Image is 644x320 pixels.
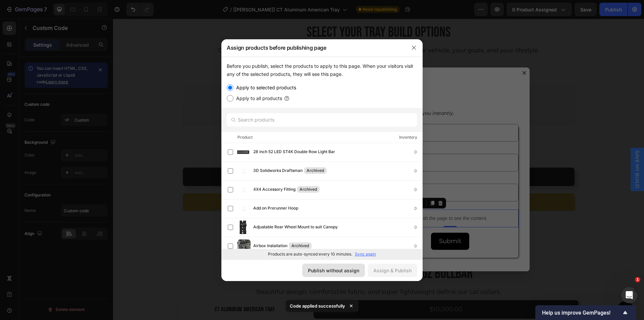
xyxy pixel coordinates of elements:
[115,49,417,253] div: Dialog content
[542,310,621,316] span: Help us improve GemPages!
[237,145,251,159] img: product-img
[233,84,296,92] label: Apply to selected products
[326,218,348,227] div: Submit
[414,205,422,212] div: 0
[237,164,251,178] img: product-img
[221,39,405,56] div: Assign products before publishing page
[221,57,423,260] div: />
[414,243,422,249] div: 0
[237,183,251,196] img: product-img
[201,91,341,98] p: Get your build summary + pricing emailed to you instantly.
[414,224,422,231] div: 0
[237,202,251,215] img: product-img
[253,224,338,231] span: Adjustable Rear Wheel Mount to suit Canopy
[621,287,637,303] iframe: Intercom live chat
[227,113,417,127] input: Search products
[355,251,376,257] p: Sync again
[269,125,406,135] div: Phone
[269,196,406,203] p: Publish the page to see the content.
[414,168,422,174] div: 0
[269,95,405,104] p: Full Name
[253,242,287,250] span: Airbox Installation
[253,186,296,193] span: 4X4 Accessory Fitting
[253,148,335,156] span: 28 inch 52 LED ST4K Double Row Light Bar
[237,221,251,234] img: product-img
[297,186,320,193] div: Archived
[368,264,417,277] button: Assign & Publish
[635,277,640,282] span: 1
[521,132,528,170] span: SAVE MY BUILD
[277,181,306,187] div: Custom Code
[269,135,406,153] input: Phone
[233,94,282,102] label: Apply to all products
[253,167,303,175] span: 3D Solidworks Draftsman
[542,309,629,317] button: Show survey - Help us improve GemPages!
[238,67,304,85] h2: SAVE MY BUILD
[399,134,417,141] div: Inventory
[373,267,412,274] div: Assign & Publish
[268,251,352,257] p: Products are auto-synced every 10 minutes.
[269,105,406,123] input: Name
[227,62,417,78] div: Before you publish, select the products to apply to this page. When your visitors visit any of th...
[290,303,345,309] p: Code applied successfully
[304,167,327,174] div: Archived
[308,267,359,274] div: Publish without assign
[289,242,312,249] div: Archived
[318,214,356,231] button: Submit
[414,149,422,155] div: 0
[125,104,263,242] img: gempages_558375859824624458-92788752-0c9c-4cd9-9db6-acaa95879ba7.png
[115,49,417,253] div: Dialog body
[414,186,422,193] div: 0
[269,154,406,165] div: Email
[237,134,253,141] div: Product
[269,165,406,183] input: Email
[237,239,251,253] img: product-img
[302,264,365,277] button: Publish without assign
[253,205,298,212] span: Add on Prerunner Hoop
